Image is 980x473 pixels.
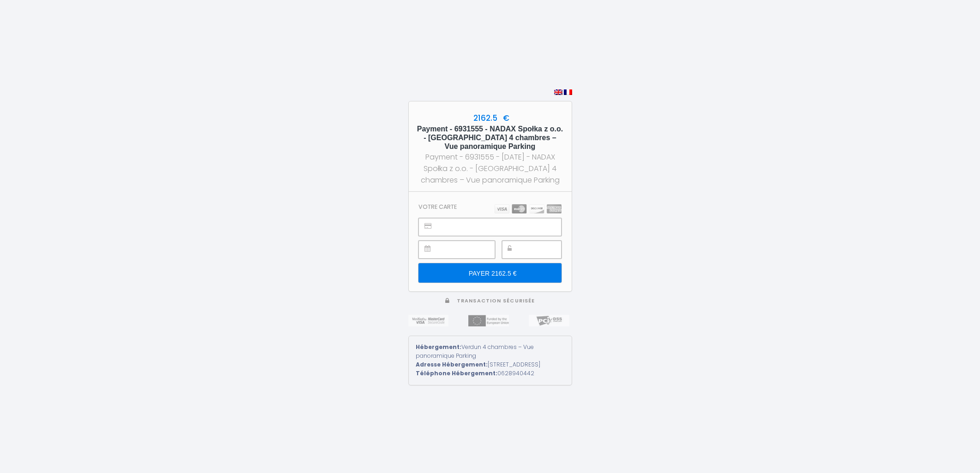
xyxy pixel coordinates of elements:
strong: Adresse Hébergement: [416,361,488,368]
div: 0628940442 [416,369,565,378]
strong: Téléphone Hébergement: [416,369,497,377]
h3: Votre carte [418,203,457,210]
input: PAYER 2162.5 € [418,263,561,283]
img: carts.png [495,204,562,213]
iframe: Cadre sécurisé pour la saisie de la date d'expiration [439,241,494,258]
img: fr.png [564,89,572,95]
div: [STREET_ADDRESS] [416,361,565,369]
div: Verdun 4 chambres – Vue panoramique Parking [416,343,565,361]
span: 2162.5 € [471,112,509,124]
img: en.png [554,89,562,95]
span: Transaction sécurisée [457,297,535,304]
strong: Hébergement: [416,343,461,351]
div: Payment - 6931555 - [DATE] - NADAX Społka z o.o. - [GEOGRAPHIC_DATA] 4 chambres – Vue panoramique... [417,151,563,186]
h5: Payment - 6931555 - NADAX Społka z o.o. - [GEOGRAPHIC_DATA] 4 chambres – Vue panoramique Parking [417,124,563,151]
iframe: Cadre sécurisé pour la saisie du numéro de carte [439,219,561,236]
iframe: Cadre sécurisé pour la saisie du code de sécurité CVC [523,241,561,258]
